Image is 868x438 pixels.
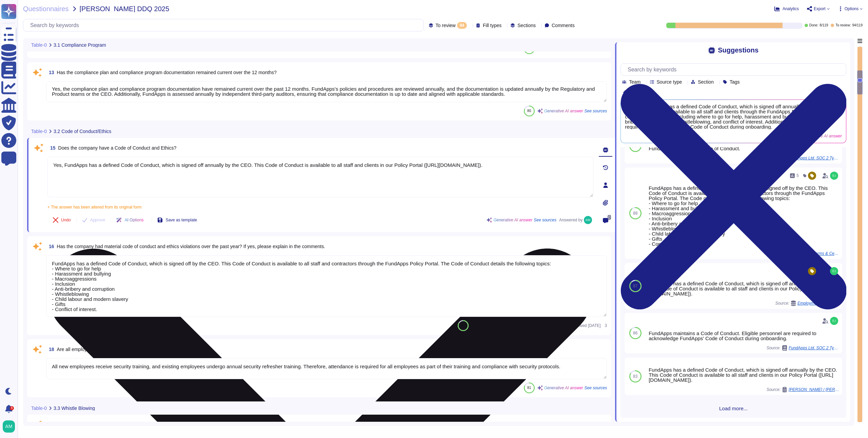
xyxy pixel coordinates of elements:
span: Done: [809,24,818,27]
span: 94 / 119 [852,24,863,27]
span: Sections [517,23,536,28]
span: Fill types [483,23,501,28]
span: Table-0 [31,406,47,411]
span: Source: [767,387,840,392]
span: 80 [527,109,531,113]
img: user [830,317,838,325]
span: 3.1 Compliance Program [54,43,106,47]
span: Analytics [783,7,799,11]
span: [PERSON_NAME] DDQ 2025 [80,5,170,12]
div: 94 [457,22,467,29]
textarea: All new employees receive security training, and existing employees undergo annual security refre... [46,358,607,379]
span: 87 [633,284,637,288]
span: Table-0 [31,43,47,47]
button: user [1,419,20,434]
span: FundApps Ltd. SOC 2 Type 2.pdf [789,346,840,350]
button: Analytics [774,6,799,12]
span: 88 [633,211,637,215]
span: 8 / 119 [820,24,828,27]
span: 18 [46,347,54,352]
textarea: FundApps has a defined Code of Conduct, which is signed off by the CEO. This Code of Conduct is a... [46,255,607,317]
span: 13 [46,70,54,75]
img: user [584,216,592,224]
span: 86 [633,331,637,335]
span: 0 [608,215,611,220]
span: 16 [46,244,54,249]
span: 81 [527,386,531,390]
textarea: Yes, the compliance plan and compliance program documentation have remained current over the past... [46,81,607,102]
span: See sources [585,109,607,113]
img: user [830,267,838,275]
span: [PERSON_NAME] / [PERSON_NAME] DDQ - 2025 [789,388,840,392]
span: Load more... [620,406,846,411]
span: Generative AI answer [544,109,583,113]
div: 5 [10,406,14,410]
span: To review [436,23,456,28]
img: user [3,420,15,433]
span: Table-0 [31,129,47,134]
span: To review: [835,24,851,27]
input: Search by keywords [27,19,423,31]
span: 3.2 Code of Conduct/Ethics [54,129,111,134]
span: Export [814,7,826,11]
span: See sources [585,386,607,390]
span: Has the compliance plan and compliance program documentation remained current over the 12 months? [57,70,277,75]
input: Search by keywords [624,64,846,75]
span: Comments [552,23,575,28]
span: 15 [47,146,56,150]
span: 83 [633,374,637,378]
span: Does the company have a Code of Conduct and Ethics? [58,145,177,151]
span: Questionnaires [23,5,69,12]
img: user [830,172,838,180]
span: 3 [604,324,607,328]
div: FundApps has a defined Code of Conduct, which is signed off annually by the CEO. This Code of Con... [649,367,840,382]
span: 83 [461,324,465,327]
span: 3.3 Whistle Blowing [54,406,95,411]
span: Options [845,7,859,11]
span: Source: [767,345,840,351]
textarea: Yes, FundApps has a defined Code of Conduct, which is signed off annually by the CEO. This Code o... [47,157,593,197]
